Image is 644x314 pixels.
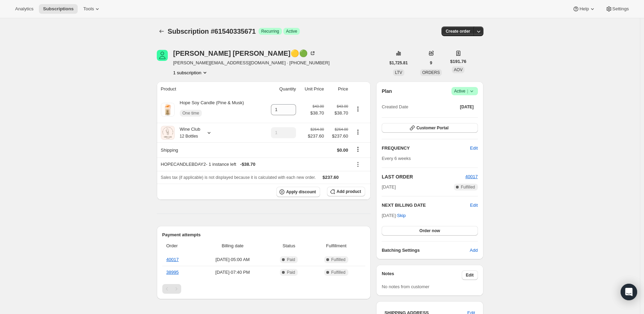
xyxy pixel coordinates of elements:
[337,189,361,194] span: Add product
[175,126,200,140] div: Wine Club
[313,104,324,108] small: $43.00
[298,82,326,97] th: Unit Price
[382,123,478,133] button: Customer Portal
[466,272,474,278] span: Edit
[157,50,168,61] span: Lisa Backus🟡🟢
[261,29,279,34] span: Recurring
[263,82,298,97] th: Quantity
[382,270,462,280] h3: Notes
[162,231,365,238] h2: Payment attempts
[166,257,179,262] a: 40017
[335,127,348,131] small: $264.00
[382,145,470,152] h2: FREQUENCY
[456,102,478,112] button: [DATE]
[466,143,482,154] button: Edit
[601,4,633,14] button: Settings
[173,59,330,66] span: [PERSON_NAME][EMAIL_ADDRESS][DOMAIN_NAME] · [PHONE_NUMBER]
[441,26,474,36] button: Create order
[382,156,411,161] span: Every 6 weeks
[43,6,74,12] span: Subscriptions
[166,270,179,275] a: 38995
[326,82,350,97] th: Price
[310,127,324,131] small: $264.00
[352,105,363,113] button: Product actions
[331,270,345,275] span: Fulfilled
[382,247,470,254] h6: Batching Settings
[422,70,440,75] span: ORDERS
[450,58,466,65] span: $191.76
[161,161,348,168] div: HOPECANDLEBDAY2 - 1 instance left
[173,50,316,57] div: [PERSON_NAME] [PERSON_NAME]🟡🟢
[382,226,478,236] button: Order now
[382,184,396,191] span: [DATE]
[465,173,478,180] button: 40017
[465,174,478,179] a: 40017
[382,104,408,110] span: Created Date
[11,4,37,14] button: Analytics
[337,148,348,153] span: $0.00
[470,247,478,254] span: Add
[199,256,266,263] span: [DATE] · 05:00 AM
[393,210,410,221] button: Skip
[328,110,348,117] span: $38.70
[308,133,324,140] span: $237.60
[460,104,474,110] span: [DATE]
[390,60,408,66] span: $1,725.81
[157,82,263,97] th: Product
[621,284,637,300] div: Open Intercom Messenger
[286,29,297,34] span: Active
[312,242,361,249] span: Fulfillment
[161,126,175,140] img: product img
[579,6,589,12] span: Help
[331,257,345,262] span: Fulfilled
[287,270,295,275] span: Paid
[382,173,465,180] h2: LAST ORDER
[173,69,208,76] button: Product actions
[199,269,266,276] span: [DATE] · 07:40 PM
[271,242,307,249] span: Status
[612,6,629,12] span: Settings
[352,128,363,136] button: Product actions
[39,4,78,14] button: Subscriptions
[385,58,412,68] button: $1,725.81
[426,58,436,68] button: 9
[470,145,478,152] span: Edit
[180,134,198,139] small: 12 Bottles
[470,202,478,209] button: Edit
[199,242,266,249] span: Billing date
[382,88,392,95] h2: Plan
[175,99,244,120] div: Hope Soy Candle (Pine & Musk)
[430,60,432,66] span: 9
[397,212,406,219] span: Skip
[382,202,470,209] h2: NEXT BILLING DATE
[287,257,295,262] span: Paid
[382,284,429,289] span: No notes from customer
[461,184,475,190] span: Fulfilled
[83,6,94,12] span: Tools
[568,4,600,14] button: Help
[337,104,348,108] small: $43.00
[395,70,402,75] span: LTV
[454,67,462,72] span: AOV
[15,6,33,12] span: Analytics
[327,187,365,196] button: Add product
[162,284,365,294] nav: Pagination
[161,103,175,117] img: product img
[183,110,199,116] span: One time
[286,189,316,195] span: Apply discount
[382,213,406,218] span: [DATE] ·
[240,161,255,168] span: - $38.70
[157,26,166,36] button: Subscriptions
[466,245,482,256] button: Add
[161,175,316,180] span: Sales tax (if applicable) is not displayed because it is calculated with each new order.
[328,133,348,140] span: $237.60
[416,125,448,131] span: Customer Portal
[462,270,478,280] button: Edit
[162,238,197,253] th: Order
[168,28,256,35] span: Subscription #61540335671
[79,4,105,14] button: Tools
[454,88,475,95] span: Active
[157,142,263,158] th: Shipping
